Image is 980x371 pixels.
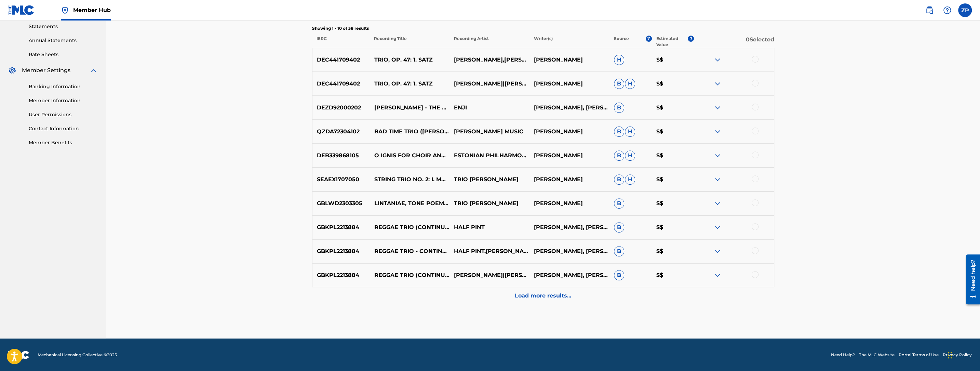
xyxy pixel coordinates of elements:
[370,175,449,184] p: STRING TRIO NO. 2: I. MÄßIG [PERSON_NAME]
[449,56,529,64] p: [PERSON_NAME],[PERSON_NAME],[PERSON_NAME]
[312,56,370,64] p: DEC441709402
[22,66,70,75] span: Member Settings
[943,352,972,358] a: Privacy Policy
[529,151,609,160] p: [PERSON_NAME]
[859,352,895,358] a: The MLC Website
[614,222,624,233] span: B
[614,103,624,113] span: B
[831,352,855,358] a: Need Help?
[614,127,624,137] span: B
[923,3,936,17] a: Public Search
[369,36,449,48] p: Recording Title
[946,338,980,371] iframe: Chat Widget
[529,36,609,48] p: Writer(s)
[449,128,529,136] p: [PERSON_NAME] MUSIC
[370,199,449,208] p: LINTANIAE, TONE POEM FOR PIANO TRIO, OP.70
[940,3,954,17] div: Help
[652,175,694,184] p: $$
[713,271,722,279] img: expand
[29,97,98,104] a: Member Information
[614,198,624,209] span: B
[925,6,934,14] img: search
[713,104,722,112] img: expand
[625,127,635,137] span: H
[29,83,98,90] a: Banking Information
[652,104,694,112] p: $$
[449,104,529,112] p: ENJI
[449,271,529,279] p: [PERSON_NAME]|[PERSON_NAME]|HALF PINT
[614,270,624,280] span: B
[90,66,98,75] img: expand
[652,128,694,136] p: $$
[614,79,624,89] span: B
[652,151,694,160] p: $$
[652,199,694,208] p: $$
[370,223,449,231] p: REGGAE TRIO (CONTINUOUS MIX)
[370,80,449,88] p: TRIO, OP. 47: 1. SATZ
[688,36,694,42] span: ?
[652,80,694,88] p: $$
[529,56,609,64] p: [PERSON_NAME]
[614,55,624,65] span: H
[449,36,529,48] p: Recording Artist
[656,36,688,48] p: Estimated Value
[694,36,774,48] p: 0 Selected
[961,251,980,308] iframe: Resource Center
[449,223,529,231] p: HALF PINT
[8,351,29,359] img: logo
[312,151,370,160] p: DEB339868105
[312,25,774,31] p: Showing 1 - 10 of 38 results
[646,36,652,42] span: ?
[529,175,609,184] p: [PERSON_NAME]
[713,223,722,231] img: expand
[614,246,624,256] span: B
[625,79,635,89] span: H
[948,345,952,366] div: Drag
[370,151,449,160] p: O IGNIS FOR CHOIR AND STRING TRIO
[312,80,370,88] p: DEC441709402
[312,223,370,231] p: GBKPL2213884
[625,174,635,185] span: H
[713,199,722,208] img: expand
[515,292,571,300] p: Load more results...
[713,80,722,88] img: expand
[370,56,449,64] p: TRIO, OP. 47: 1. SATZ
[8,5,35,15] img: MLC Logo
[899,352,939,358] a: Portal Terms of Use
[370,104,449,112] p: [PERSON_NAME] - THE TRIO SESSION
[73,6,111,14] span: Member Hub
[370,128,449,136] p: BAD TIME TRIO ([PERSON_NAME] REMIX)
[8,66,16,75] img: Member Settings
[652,271,694,279] p: $$
[529,80,609,88] p: [PERSON_NAME]
[449,151,529,160] p: ESTONIAN PHILHARMONIC CHAMBER CHOIR|[PERSON_NAME]|[PERSON_NAME]|[PERSON_NAME]|BEAT [PERSON_NAME]
[529,104,609,112] p: [PERSON_NAME], [PERSON_NAME]
[529,128,609,136] p: [PERSON_NAME]
[370,271,449,279] p: REGGAE TRIO (CONTINUOUS MIX)
[61,6,69,14] img: Top Rightsholder
[312,175,370,184] p: SEAEX1707050
[614,174,624,185] span: B
[713,128,722,136] img: expand
[529,271,609,279] p: [PERSON_NAME], [PERSON_NAME], [PERSON_NAME]
[614,150,624,161] span: B
[652,247,694,255] p: $$
[29,23,98,30] a: Statements
[29,125,98,132] a: Contact Information
[614,36,629,48] p: Source
[312,271,370,279] p: GBKPL2213884
[529,223,609,231] p: [PERSON_NAME], [PERSON_NAME], [PERSON_NAME]
[312,247,370,255] p: GBKPL2213884
[449,175,529,184] p: TRIO [PERSON_NAME]
[312,199,370,208] p: GBLWD2303305
[529,247,609,255] p: [PERSON_NAME], [PERSON_NAME], [PERSON_NAME]
[29,51,98,58] a: Rate Sheets
[713,56,722,64] img: expand
[312,104,370,112] p: DEZD92000202
[312,128,370,136] p: QZDA72304102
[449,80,529,88] p: [PERSON_NAME]|[PERSON_NAME]|[PERSON_NAME]
[38,352,117,358] span: Mechanical Licensing Collective © 2025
